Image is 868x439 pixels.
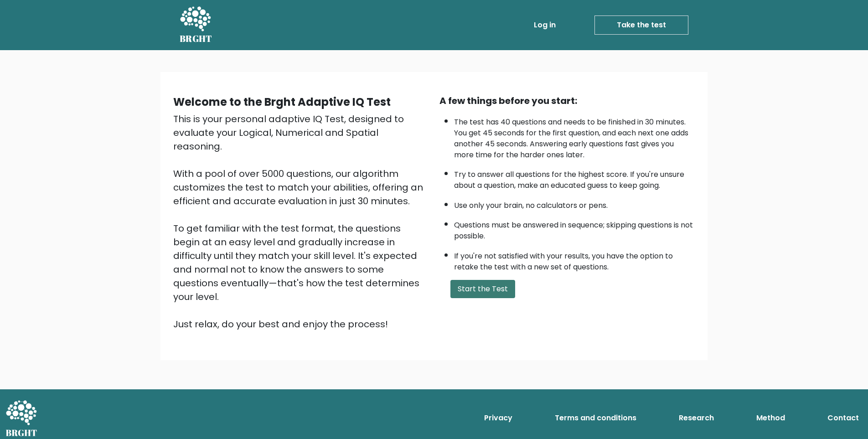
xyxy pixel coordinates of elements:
a: Privacy [480,409,516,427]
li: If you're not satisfied with your results, you have the option to retake the test with a new set ... [454,246,695,273]
a: Log in [530,16,559,34]
h5: BRGHT [180,33,212,44]
li: Try to answer all questions for the highest score. If you're unsure about a question, make an edu... [454,165,695,191]
a: Method [753,409,789,427]
li: Questions must be answered in sequence; skipping questions is not possible. [454,215,695,242]
div: A few things before you start: [439,94,695,108]
a: Research [675,409,718,427]
a: Terms and conditions [551,409,640,427]
div: This is your personal adaptive IQ Test, designed to evaluate your Logical, Numerical and Spatial ... [173,112,429,331]
button: Start the Test [450,280,515,298]
li: Use only your brain, no calculators or pens. [454,196,695,211]
a: BRGHT [180,4,212,46]
a: Take the test [594,15,688,35]
a: Contact [824,409,863,427]
li: The test has 40 questions and needs to be finished in 30 minutes. You get 45 seconds for the firs... [454,112,695,160]
b: Welcome to the Brght Adaptive IQ Test [173,94,391,109]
